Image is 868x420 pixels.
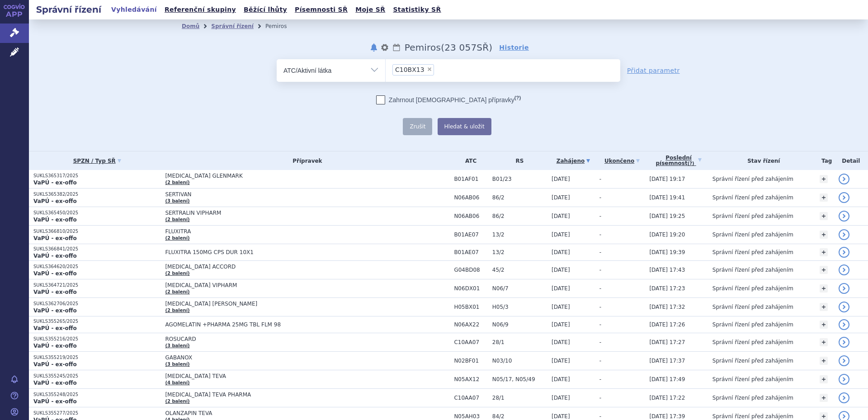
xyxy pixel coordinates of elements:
span: FLUXITRA [165,228,391,235]
th: RS [488,151,547,170]
span: Pemiros [405,42,441,53]
a: Poslednípísemnost(?) [649,151,708,170]
span: C10AA07 [454,339,487,345]
button: Zrušit [403,118,432,135]
span: [MEDICAL_DATA] VIPHARM [165,282,391,288]
button: notifikace [369,42,378,53]
span: ROSUCARD [165,336,391,342]
span: 13/2 [492,231,547,238]
a: Referenční skupiny [162,4,239,16]
a: Zahájeno [552,155,595,167]
span: 45/2 [492,267,547,273]
a: detail [839,319,849,330]
strong: VaPÚ - ex-offo [33,361,77,368]
a: (3 balení) [165,362,189,367]
span: B01AF01 [454,176,487,182]
p: SUKLS366810/2025 [33,228,160,235]
a: (2 balení) [165,180,189,185]
span: SERTIVAN [165,191,391,198]
strong: VaPÚ - ex-offo [33,217,77,223]
button: nastavení [380,42,389,53]
h2: Správní řízení [29,3,108,16]
strong: VaPÚ - ex-offo [33,253,77,259]
p: SUKLS365382/2025 [33,191,160,198]
span: [DATE] 19:39 [649,249,685,255]
th: Tag [815,151,834,170]
strong: VaPÚ - ex-offo [33,325,77,331]
span: Správní řízení před zahájením [712,358,793,364]
p: SUKLS355277/2025 [33,410,160,416]
p: SUKLS366841/2025 [33,246,160,252]
span: N06AB06 [454,213,487,219]
span: [DATE] 17:32 [649,304,685,310]
span: [DATE] [552,213,570,219]
span: [DATE] [552,376,570,382]
a: + [820,357,828,365]
span: N06/9 [492,321,547,328]
a: (2 balení) [165,308,189,313]
a: + [820,248,828,256]
a: + [820,212,828,220]
span: N06AB06 [454,194,487,201]
strong: VaPÚ - ex-offo [33,380,77,386]
p: SUKLS365317/2025 [33,173,160,179]
span: Správní řízení před zahájením [712,413,793,420]
span: - [599,285,601,292]
a: + [820,321,828,329]
strong: VaPÚ - ex-offo [33,307,77,314]
th: Přípravek [160,151,449,170]
a: (4 balení) [165,380,189,385]
th: Stav řízení [708,151,815,170]
a: detail [839,355,849,366]
span: 86/2 [492,213,547,219]
p: SUKLS355265/2025 [33,318,160,325]
a: detail [839,302,849,312]
span: C10BX13 [395,66,425,73]
span: [MEDICAL_DATA] TEVA [165,373,391,379]
span: [DATE] 17:43 [649,267,685,273]
p: SUKLS365450/2025 [33,210,160,216]
a: detail [839,229,849,240]
button: Hledat & uložit [438,118,491,135]
strong: VaPÚ - ex-offo [33,198,77,204]
p: SUKLS355245/2025 [33,373,160,379]
span: - [599,413,601,420]
abbr: (?) [688,161,694,166]
span: 28/1 [492,395,547,401]
span: - [599,376,601,382]
a: Vyhledávání [108,4,160,16]
span: [DATE] 19:17 [649,176,685,182]
span: [DATE] [552,176,570,182]
span: [DATE] 19:25 [649,213,685,219]
span: [DATE] 17:39 [649,413,685,420]
span: × [427,66,432,72]
a: Přidat parametr [627,66,680,75]
a: detail [839,337,849,348]
span: ( SŘ) [441,42,492,53]
a: + [820,193,828,202]
span: Správní řízení před zahájením [712,304,793,310]
label: Zahrnout [DEMOGRAPHIC_DATA] přípravky [376,95,521,104]
a: (3 balení) [165,343,189,348]
a: + [820,231,828,239]
a: detail [839,211,849,222]
span: N06AX22 [454,321,487,328]
span: [DATE] [552,267,570,273]
span: 13/2 [492,249,547,255]
strong: VaPÚ - ex-offo [33,289,77,295]
span: B01AE07 [454,249,487,255]
a: + [820,338,828,346]
a: SPZN / Typ SŘ [33,155,160,167]
span: [DATE] [552,413,570,420]
span: Správní řízení před zahájením [712,376,793,382]
span: C10AA07 [454,395,487,401]
span: FLUXITRA 150MG CPS DUR 10X1 [165,249,391,255]
a: Statistiky SŘ [390,4,443,16]
a: (2 balení) [165,236,189,241]
span: N06/7 [492,285,547,292]
a: Lhůty [392,42,401,53]
span: N05AX12 [454,376,487,382]
p: SUKLS355219/2025 [33,354,160,361]
span: N06DX01 [454,285,487,292]
a: (2 balení) [165,289,189,294]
